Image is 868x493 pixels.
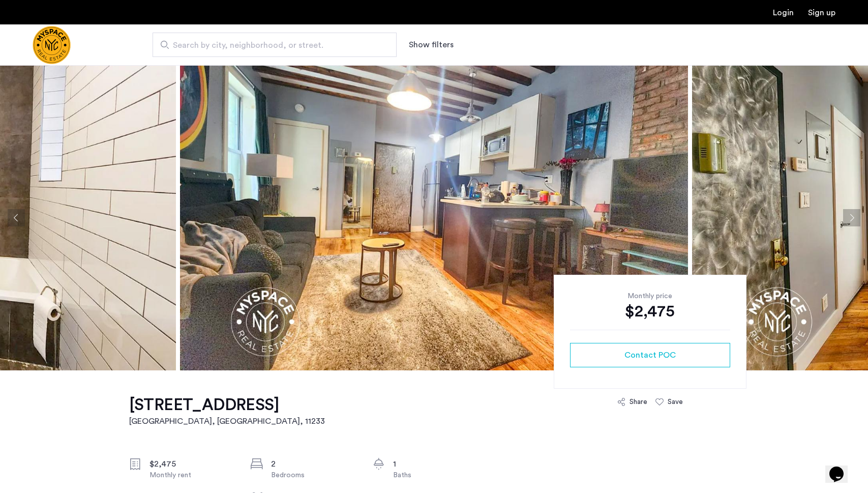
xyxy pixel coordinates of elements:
[808,9,835,17] a: Registration
[153,33,397,57] input: Apartment Search
[825,452,858,483] iframe: chat widget
[149,470,235,480] div: Monthly rent
[33,26,71,64] a: Cazamio Logo
[180,65,688,370] img: apartment
[393,458,478,470] div: 1
[624,349,676,361] span: Contact POC
[843,209,860,226] button: Next apartment
[393,470,478,480] div: Baths
[773,9,794,17] a: Login
[570,343,730,367] button: button
[570,291,730,301] div: Monthly price
[129,395,325,427] a: [STREET_ADDRESS][GEOGRAPHIC_DATA], [GEOGRAPHIC_DATA], 11233
[129,415,325,427] h2: [GEOGRAPHIC_DATA], [GEOGRAPHIC_DATA] , 11233
[33,26,71,64] img: logo
[149,458,235,470] div: $2,475
[129,395,325,415] h1: [STREET_ADDRESS]
[271,458,356,470] div: 2
[570,301,730,322] div: $2,475
[8,209,25,226] button: Previous apartment
[630,397,647,407] div: Share
[668,397,683,407] div: Save
[173,39,368,51] span: Search by city, neighborhood, or street.
[271,470,356,480] div: Bedrooms
[409,39,454,51] button: Show or hide filters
